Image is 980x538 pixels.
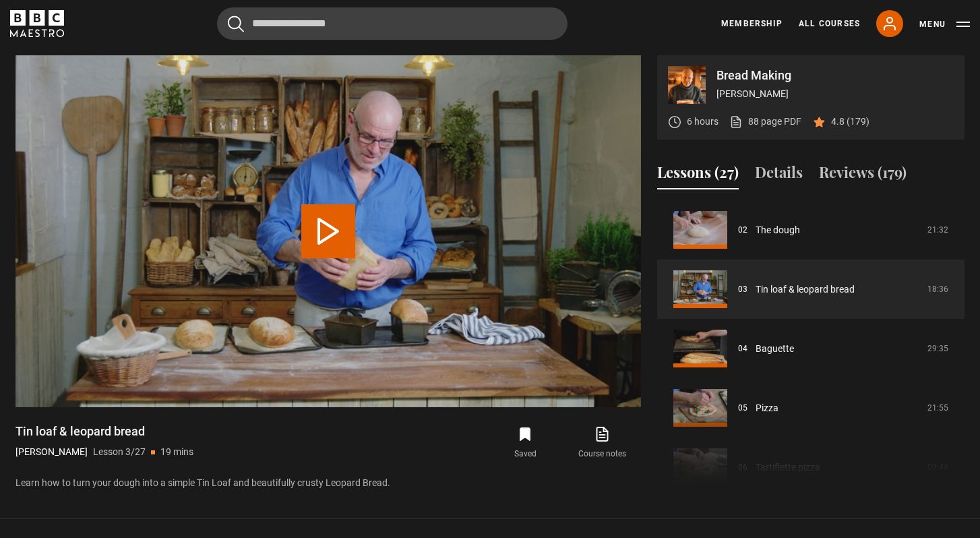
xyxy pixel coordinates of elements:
[657,161,739,189] button: Lessons (27)
[799,18,860,30] a: All Courses
[16,423,193,440] h1: Tin loaf & leopard bread
[756,342,794,356] a: Baguette
[160,445,193,459] p: 19 mins
[756,223,800,237] a: The dough
[756,401,778,415] a: Pizza
[93,445,146,459] p: Lesson 3/27
[487,423,563,462] button: Saved
[831,115,869,129] p: 4.8 (179)
[716,69,954,82] p: Bread Making
[228,16,244,32] button: Submit the search query
[301,204,355,258] button: Play Lesson Tin loaf & leopard bread
[755,161,803,189] button: Details
[919,18,970,31] button: Toggle navigation
[721,18,783,30] a: Membership
[16,445,88,459] p: [PERSON_NAME]
[10,10,64,37] svg: BBC Maestro
[16,55,641,407] video-js: Video Player
[16,476,641,490] p: Learn how to turn your dough into a simple Tin Loaf and beautifully crusty Leopard Bread.
[217,7,568,40] input: Search
[716,87,954,101] p: [PERSON_NAME]
[756,282,855,297] a: Tin loaf & leopard bread
[687,115,718,129] p: 6 hours
[819,161,907,189] button: Reviews (179)
[564,423,641,462] a: Course notes
[729,115,801,129] a: 88 page PDF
